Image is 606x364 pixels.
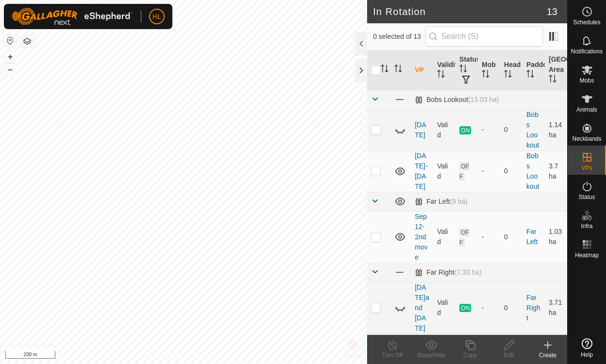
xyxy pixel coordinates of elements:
[415,152,427,190] a: [DATE]-[DATE]
[482,303,496,313] div: -
[545,150,567,192] td: 3.7 ha
[412,351,451,360] div: Show/Hide
[526,228,538,246] a: Far Left
[568,334,606,362] a: Help
[145,351,182,360] a: Privacy Policy
[433,211,455,263] td: Valid
[433,50,455,90] th: Validity
[4,35,16,47] button: Reset Map
[21,35,33,47] button: Map Layers
[500,150,522,192] td: 0
[572,136,601,142] span: Neckbands
[545,211,567,263] td: 1.03 ha
[500,282,522,333] td: 0
[578,194,595,200] span: Status
[415,96,499,104] div: Bobs Lookout
[575,252,599,258] span: Heatmap
[152,12,161,22] span: HL
[459,304,471,312] span: ON
[482,71,489,79] p-sorticon: Activate to sort
[468,96,499,103] span: (13.03 ha)
[4,51,16,63] button: +
[545,50,567,90] th: [GEOGRAPHIC_DATA] Area
[193,351,222,360] a: Contact Us
[500,50,522,90] th: Head
[528,351,567,360] div: Create
[459,126,471,134] span: ON
[489,351,528,360] div: Edit
[545,109,567,150] td: 1.14 ha
[394,66,402,74] p-sorticon: Activate to sort
[526,335,540,363] a: Far Right
[437,71,445,79] p-sorticon: Activate to sort
[504,71,512,79] p-sorticon: Activate to sort
[425,26,543,47] input: Search (S)
[549,76,556,84] p-sorticon: Activate to sort
[573,19,600,25] span: Schedules
[547,4,557,19] span: 13
[459,228,469,247] span: OFF
[482,166,496,176] div: -
[459,66,467,74] p-sorticon: Activate to sort
[433,150,455,192] td: Valid
[415,121,426,139] a: [DATE]
[4,64,16,75] button: –
[451,351,489,360] div: Copy
[415,268,482,277] div: Far Right
[500,109,522,150] td: 0
[526,294,540,322] a: Far Right
[580,78,594,83] span: Mobs
[373,32,425,42] span: 0 selected of 13
[12,8,133,25] img: Gallagher Logo
[433,109,455,150] td: Valid
[373,351,412,360] div: Turn Off
[433,282,455,333] td: Valid
[454,268,482,276] span: (7.33 ha)
[373,6,547,17] h2: In Rotation
[522,50,545,90] th: Paddock
[581,223,592,229] span: Infra
[576,107,597,113] span: Animals
[415,213,427,261] a: Sep 12-2nd move
[526,111,539,149] a: Bobs Lookout
[478,50,500,90] th: Mob
[482,125,496,135] div: -
[545,282,567,333] td: 3.71 ha
[581,352,593,358] span: Help
[415,198,468,206] div: Far Left
[415,283,429,332] a: [DATE]and [DATE]
[571,49,603,54] span: Notifications
[459,162,469,181] span: OFF
[411,50,433,90] th: VP
[500,211,522,263] td: 0
[450,198,468,205] span: (9 ha)
[581,165,592,171] span: VPs
[455,50,478,90] th: Status
[526,152,539,190] a: Bobs Lookout
[482,232,496,242] div: -
[526,71,534,79] p-sorticon: Activate to sort
[381,66,388,74] p-sorticon: Activate to sort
